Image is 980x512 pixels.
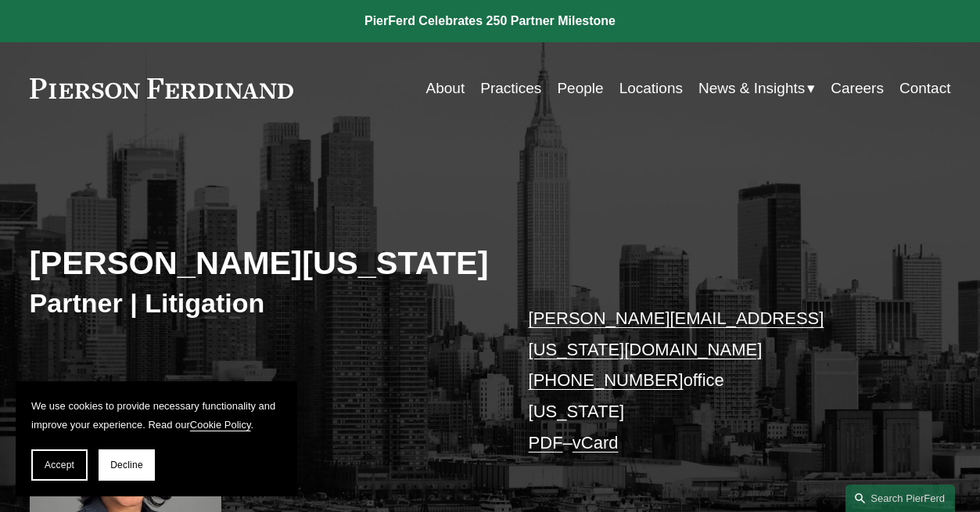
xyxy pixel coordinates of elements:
a: vCard [573,433,619,453]
a: Cookie Policy [190,419,251,431]
section: Cookie banner [16,381,297,496]
a: People [557,74,603,103]
button: Accept [31,449,88,481]
button: Decline [99,449,155,481]
span: Decline [110,460,143,471]
a: Locations [619,74,683,103]
h2: [PERSON_NAME][US_STATE] [30,243,490,283]
p: office [US_STATE] – [529,303,913,458]
span: Accept [45,460,74,471]
a: Practices [480,74,541,103]
h3: Partner | Litigation [30,287,490,319]
span: News & Insights [698,75,805,102]
p: We use cookies to provide necessary functionality and improve your experience. Read our . [31,397,282,434]
a: PDF [529,433,563,453]
a: About [426,74,465,103]
a: Contact [899,74,950,103]
a: [PERSON_NAME][EMAIL_ADDRESS][US_STATE][DOMAIN_NAME] [529,308,824,359]
a: folder dropdown [698,74,815,103]
a: Search this site [845,485,955,512]
a: Careers [831,74,884,103]
a: [PHONE_NUMBER] [529,370,684,390]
